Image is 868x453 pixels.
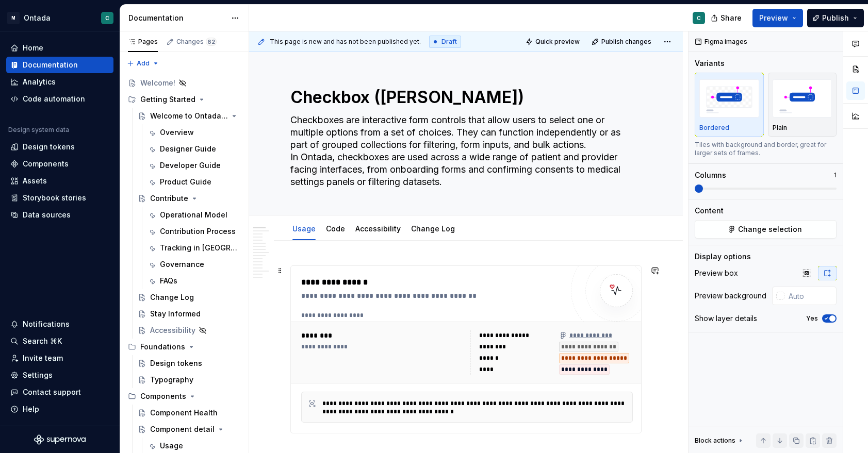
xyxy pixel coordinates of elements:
a: Accessibility [355,224,401,233]
a: Home [6,40,113,56]
span: Publish [822,13,849,23]
span: Add [137,59,150,68]
a: Component Health [134,405,244,421]
a: Analytics [6,74,113,90]
div: Tiles with background and border, great for larger sets of frames. [695,141,837,157]
div: M [7,12,20,24]
div: Home [23,43,43,53]
div: Changes [176,38,217,46]
div: Contact support [23,387,81,397]
div: Preview box [695,268,738,278]
a: Data sources [6,207,113,223]
a: Governance [143,256,244,273]
div: Accessibility [150,325,195,335]
p: Plain [773,124,787,132]
a: Developer Guide [143,157,244,174]
div: C [105,14,109,22]
span: Quick preview [535,38,580,46]
div: Variants [695,58,725,69]
div: Welcome! [140,78,175,88]
div: Foundations [124,339,244,355]
a: Change Log [134,289,244,306]
button: Notifications [6,316,113,332]
div: Pages [128,38,158,46]
span: This page is new and has not been published yet. [270,38,421,46]
button: Publish changes [588,35,656,49]
a: Components [6,156,113,172]
div: Code automation [23,94,85,104]
button: Share [706,9,748,27]
a: Accessibility [134,322,244,339]
button: placeholderPlain [768,73,837,137]
a: FAQs [143,273,244,289]
span: Change selection [738,224,802,234]
div: Show layer details [695,313,757,324]
div: Operational Model [160,210,227,220]
a: Change Log [411,224,455,233]
a: Operational Model [143,207,244,223]
label: Yes [806,314,818,323]
a: Settings [6,367,113,383]
div: Change Log [407,217,459,239]
div: Governance [160,259,204,270]
div: Settings [23,370,53,380]
button: MOntadaC [2,7,118,29]
img: placeholder [773,79,832,117]
button: placeholderBordered [695,73,764,137]
div: Getting Started [124,91,244,108]
div: Design tokens [23,142,75,152]
div: Display options [695,251,751,262]
div: Component Health [150,408,218,418]
div: Search ⌘K [23,336,62,346]
a: Code automation [6,91,113,107]
a: Design tokens [6,139,113,155]
a: Invite team [6,350,113,366]
div: Accessibility [351,217,405,239]
div: Foundations [140,342,185,352]
div: FAQs [160,276,177,286]
button: Publish [807,9,864,27]
a: Designer Guide [143,141,244,157]
span: Share [720,13,742,23]
p: 1 [834,171,837,179]
div: Getting Started [140,94,195,105]
button: Search ⌘K [6,333,113,349]
a: Typography [134,372,244,388]
div: Designer Guide [160,144,216,154]
a: Contribute [134,190,244,207]
div: Columns [695,170,726,180]
div: Welcome to Ontada Design System [150,111,228,121]
div: Contribution Process [160,226,236,237]
a: Assets [6,173,113,189]
a: Usage [292,224,316,233]
div: Preview background [695,291,766,301]
div: Code [322,217,349,239]
a: Welcome! [124,75,244,91]
div: Developer Guide [160,160,221,171]
span: Preview [759,13,788,23]
div: Usage [288,217,320,239]
div: Contribute [150,193,188,204]
div: Assets [23,176,47,186]
svg: Supernova Logo [34,434,86,445]
div: Stay Informed [150,309,201,319]
div: Product Guide [160,177,211,187]
div: Block actions [695,437,735,445]
div: Documentation [23,60,78,70]
button: Help [6,401,113,417]
div: Design tokens [150,358,202,368]
textarea: Checkbox ([PERSON_NAME]) [288,85,640,110]
div: Invite team [23,353,63,363]
div: Usage [160,441,183,451]
button: Preview [752,9,803,27]
a: Code [326,224,345,233]
a: Storybook stories [6,190,113,206]
div: Help [23,404,39,414]
div: Overview [160,127,194,138]
button: Add [124,56,162,71]
button: Quick preview [522,35,584,49]
div: Content [695,206,724,216]
span: Draft [441,38,457,46]
img: placeholder [699,79,759,117]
